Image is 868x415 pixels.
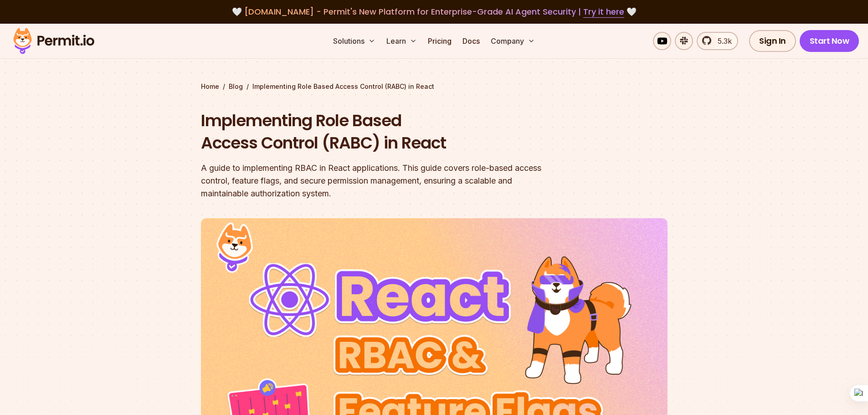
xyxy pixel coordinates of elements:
a: Blog [229,82,243,91]
span: [DOMAIN_NAME] - Permit's New Platform for Enterprise-Grade AI Agent Security | [244,6,624,17]
button: Solutions [329,32,379,50]
h1: Implementing Role Based Access Control (RABC) in React [201,109,551,154]
a: Home [201,82,219,91]
div: 🤍 🤍 [22,5,846,18]
a: Sign In [749,30,796,52]
div: A guide to implementing RBAC in React applications. This guide covers role-based access control, ... [201,162,551,200]
a: Try it here [583,6,624,18]
button: Learn [383,32,421,50]
span: 5.3k [712,36,732,46]
a: Docs [459,32,483,50]
div: / / [201,82,668,91]
img: Permit logo [9,26,98,56]
a: 5.3k [697,32,738,50]
a: Start Now [800,30,859,52]
a: Pricing [424,32,455,50]
button: Company [487,32,539,50]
